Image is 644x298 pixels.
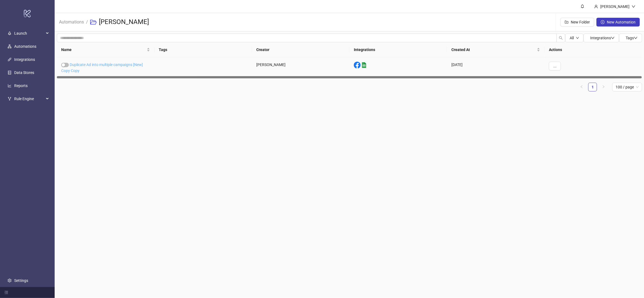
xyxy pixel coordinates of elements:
th: Name [57,42,154,57]
button: Tagsdown [619,34,642,42]
a: Duplicate Ad into multiple campaigns [New] Copy Copy [61,62,143,73]
th: Actions [545,42,642,57]
span: folder-open [90,19,97,25]
div: [PERSON_NAME] [598,4,632,10]
button: New Folder [560,18,594,26]
th: Integrations [349,42,447,57]
span: down [634,36,638,40]
span: Rule Engine [14,93,44,104]
span: down [632,5,636,8]
li: / [86,18,88,26]
div: Page Size [612,83,642,91]
span: Name [61,47,146,53]
li: 1 [588,83,597,91]
li: Next Page [599,83,608,91]
a: Data Stores [14,70,34,75]
button: New Automation [596,18,640,26]
span: ... [553,64,557,68]
li: Previous Page [577,83,586,91]
a: Integrations [14,57,35,62]
span: 100 / page [616,83,639,91]
span: menu-fold [4,291,8,294]
th: Tags [154,42,252,57]
th: Created At [447,42,545,57]
span: New Automation [607,20,636,24]
span: Integrations [590,36,615,40]
button: ... [549,62,561,70]
button: Alldown [565,34,584,42]
span: folder-add [565,20,569,24]
span: right [602,85,605,88]
span: rocket [8,31,11,35]
th: Creator [252,42,349,57]
button: Integrationsdown [584,34,619,42]
a: Automations [14,44,36,49]
span: plus-circle [601,20,605,24]
a: Automations [58,19,85,25]
span: Launch [14,28,44,39]
div: [DATE] [447,57,545,78]
span: fork [8,97,11,101]
span: Created At [451,47,536,53]
button: left [577,83,586,91]
span: search [559,36,563,40]
span: New Folder [571,20,590,24]
a: Reports [14,84,28,88]
span: bell [581,4,584,8]
a: 1 [589,83,597,91]
span: Tags [626,36,638,40]
button: right [599,83,608,91]
span: All [570,36,574,40]
span: down [611,36,615,40]
div: [PERSON_NAME] [252,57,349,78]
span: user [594,5,598,8]
span: down [576,36,579,40]
span: left [580,85,583,88]
a: Settings [14,278,28,283]
h3: [PERSON_NAME] [99,18,149,26]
